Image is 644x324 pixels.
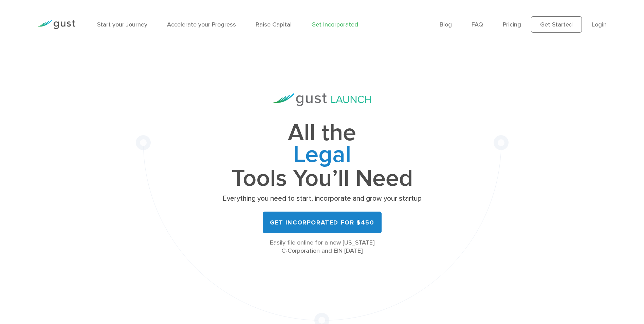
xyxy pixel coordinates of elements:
a: Start your Journey [97,21,147,28]
a: Blog [440,21,452,28]
div: Easily file online for a new [US_STATE] C-Corporation and EIN [DATE] [220,239,424,255]
a: Get Incorporated for $450 [263,212,382,233]
a: Get Incorporated [311,21,358,28]
a: Pricing [503,21,521,28]
a: Login [592,21,607,28]
h1: All the Tools You’ll Need [220,122,424,189]
img: Gust Launch Logo [273,93,371,106]
a: FAQ [472,21,483,28]
img: Gust Logo [37,20,75,29]
p: Everything you need to start, incorporate and grow your startup [220,194,424,203]
a: Raise Capital [256,21,292,28]
a: Accelerate your Progress [167,21,236,28]
a: Get Started [531,16,582,33]
span: Legal [220,144,424,168]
